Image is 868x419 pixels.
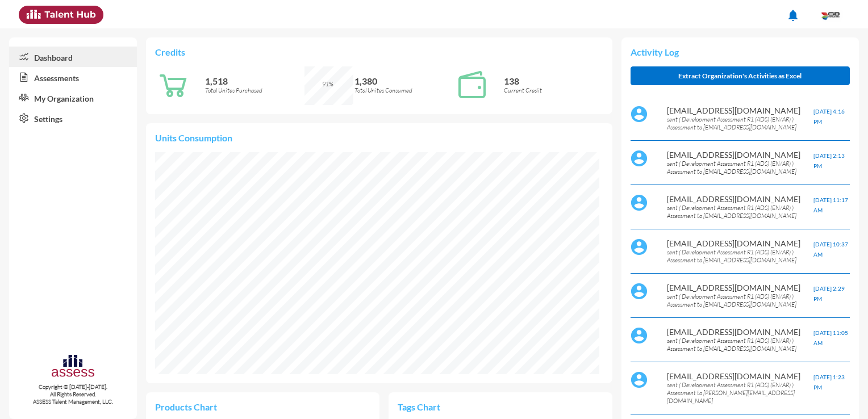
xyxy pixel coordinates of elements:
[667,283,813,292] p: [EMAIL_ADDRESS][DOMAIN_NAME]
[205,86,304,94] p: Total Unites Purchased
[354,76,454,86] p: 1,380
[667,381,813,405] p: sent ( Development Assessment R1 (ADS) (EN/AR) ) Assessment to [PERSON_NAME][EMAIL_ADDRESS][DOMAI...
[813,329,848,346] span: [DATE] 11:05 AM
[9,47,137,67] a: Dashboard
[155,132,603,143] p: Units Consumption
[9,108,137,128] a: Settings
[667,106,813,115] p: [EMAIL_ADDRESS][DOMAIN_NAME]
[631,66,850,85] button: Extract Organization's Activities as Excel
[813,241,848,258] span: [DATE] 10:37 AM
[667,150,813,160] p: [EMAIL_ADDRESS][DOMAIN_NAME]
[667,204,813,220] p: sent ( Development Assessment R1 (ADS) (EN/AR) ) Assessment to [EMAIL_ADDRESS][DOMAIN_NAME]
[398,401,500,412] p: Tags Chart
[813,108,845,125] span: [DATE] 4:16 PM
[9,67,137,87] a: Assessments
[667,327,813,337] p: [EMAIL_ADDRESS][DOMAIN_NAME]
[813,285,845,302] span: [DATE] 2:29 PM
[631,106,648,123] img: default%20profile%20image.svg
[9,383,137,405] p: Copyright © [DATE]-[DATE]. All Rights Reserved. ASSESS Talent Management, LLC.
[667,371,813,381] p: [EMAIL_ADDRESS][DOMAIN_NAME]
[631,371,648,388] img: default%20profile%20image.svg
[631,194,648,211] img: default%20profile%20image.svg
[631,238,648,255] img: default%20profile%20image.svg
[322,80,333,88] span: 91%
[667,238,813,248] p: [EMAIL_ADDRESS][DOMAIN_NAME]
[504,76,603,86] p: 138
[155,47,603,57] p: Credits
[631,283,648,300] img: default%20profile%20image.svg
[813,152,845,169] span: [DATE] 2:13 PM
[504,86,603,94] p: Current Credit
[631,150,648,167] img: default%20profile%20image.svg
[667,337,813,353] p: sent ( Development Assessment R1 (ADS) (EN/AR) ) Assessment to [EMAIL_ADDRESS][DOMAIN_NAME]
[354,86,454,94] p: Total Unites Consumed
[155,401,262,412] p: Products Chart
[667,115,813,131] p: sent ( Development Assessment R1 (ADS) (EN/AR) ) Assessment to [EMAIL_ADDRESS][DOMAIN_NAME]
[205,76,304,86] p: 1,518
[667,194,813,204] p: [EMAIL_ADDRESS][DOMAIN_NAME]
[667,292,813,308] p: sent ( Development Assessment R1 (ADS) (EN/AR) ) Assessment to [EMAIL_ADDRESS][DOMAIN_NAME]
[667,248,813,264] p: sent ( Development Assessment R1 (ADS) (EN/AR) ) Assessment to [EMAIL_ADDRESS][DOMAIN_NAME]
[667,160,813,175] p: sent ( Development Assessment R1 (ADS) (EN/AR) ) Assessment to [EMAIL_ADDRESS][DOMAIN_NAME]
[631,47,850,57] p: Activity Log
[51,353,95,381] img: assesscompany-logo.png
[813,374,845,391] span: [DATE] 1:23 PM
[813,196,848,213] span: [DATE] 11:17 AM
[786,9,800,22] mat-icon: notifications
[631,327,648,344] img: default%20profile%20image.svg
[9,87,137,108] a: My Organization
